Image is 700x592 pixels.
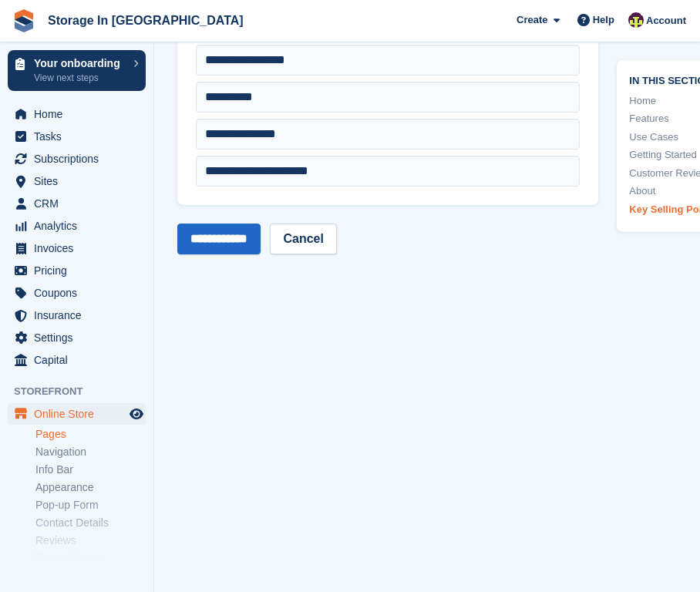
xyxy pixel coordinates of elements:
span: Subscriptions [34,148,126,170]
span: Account [646,13,686,29]
span: Settings [34,327,126,348]
span: Help [593,12,614,28]
a: menu [8,260,146,281]
span: Coupons [34,282,126,304]
span: CRM [34,193,126,214]
a: Storage In [GEOGRAPHIC_DATA] [42,8,250,33]
a: Pop-up Form [35,498,146,513]
span: Create [517,12,547,28]
span: Pricing [34,260,126,281]
p: View next steps [34,71,126,85]
a: menu [8,148,146,170]
a: menu [8,327,146,348]
a: menu [8,126,146,147]
span: Analytics [34,215,126,237]
a: Cancel [270,224,336,254]
a: Preview store [127,405,146,423]
img: Colin Wood [628,12,644,28]
p: Your onboarding [34,58,126,69]
a: menu [8,237,146,259]
a: menu [8,193,146,214]
a: menu [8,103,146,125]
a: menu [8,304,146,326]
a: Navigation [35,445,146,459]
a: Pages [35,427,146,442]
a: Footer Banner [35,551,146,566]
a: Your onboarding View next steps [8,50,146,91]
span: Online Store [34,403,126,425]
span: Sites [34,170,126,192]
a: menu [8,170,146,192]
a: Reviews [35,533,146,548]
a: menu [8,215,146,237]
a: menu [8,349,146,371]
span: Invoices [34,237,126,259]
a: Contact Details [35,516,146,530]
span: Tasks [34,126,126,147]
span: Capital [34,349,126,371]
a: menu [8,282,146,304]
a: Appearance [35,480,146,495]
a: menu [8,403,146,425]
img: stora-icon-8386f47178a22dfd0bd8f6a31ec36ba5ce8667c1dd55bd0f319d3a0aa187defe.svg [12,9,35,32]
a: Info Bar [35,462,146,477]
span: Storefront [14,384,153,399]
span: Home [34,103,126,125]
span: Insurance [34,304,126,326]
